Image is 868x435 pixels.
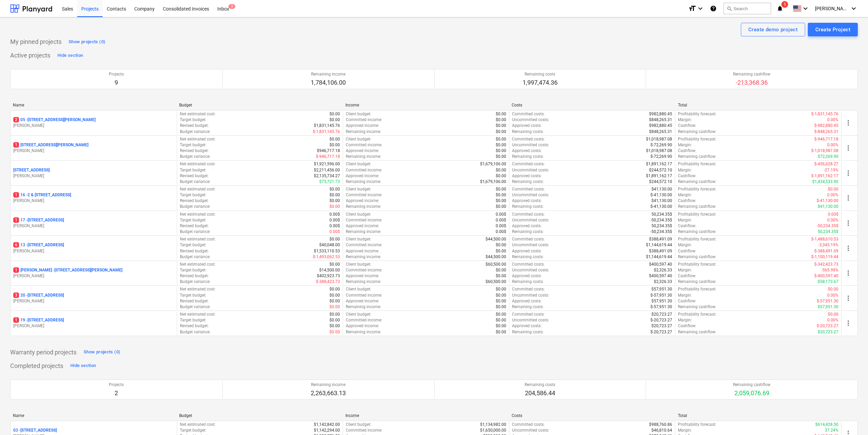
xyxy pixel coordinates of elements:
span: more_vert [844,219,852,227]
p: Remaining income : [346,129,381,135]
p: $41,130.00 [818,204,838,210]
p: Profitability forecast : [678,236,716,242]
p: $-456,628.27 [814,161,838,167]
p: $-41,130.00 [650,192,672,198]
p: Cashflow : [678,223,696,229]
p: Net estimated cost : [180,111,216,117]
p: $-41,130.00 [817,198,838,204]
p: -50,234.35$ [650,217,672,223]
p: [PERSON_NAME] [13,123,174,129]
button: Create demo project [741,23,805,36]
p: $0.00 [496,248,506,254]
p: Approved costs : [512,223,542,229]
div: 117 -[STREET_ADDRESS][PERSON_NAME] [13,217,174,229]
p: Approved costs : [512,148,542,154]
p: Committed income : [346,267,382,273]
span: 1 [781,1,788,8]
p: $0.00 [828,186,838,192]
p: Client budget : [346,111,371,117]
p: [PERSON_NAME] [13,198,174,204]
div: Total [678,103,839,107]
p: My pinned projects [10,38,62,46]
p: 0.00$ [496,229,506,235]
p: Approved costs : [512,198,542,204]
p: Revised budget : [180,173,209,179]
p: Remaining income : [346,154,381,160]
span: 3 [13,292,19,298]
div: Costs [512,103,673,107]
p: Client budget : [346,236,371,242]
p: $388,491.09 [649,236,672,242]
p: $0.00 [496,267,506,273]
p: Approved income : [346,198,379,204]
p: $848,265.31 [649,117,672,123]
p: Net estimated cost : [180,136,216,142]
p: Remaining costs : [512,154,544,160]
p: Client budget : [346,136,371,142]
p: Committed costs : [512,212,545,217]
p: Cashflow : [678,148,696,154]
p: Budget variance : [180,154,210,160]
p: $0.00 [496,148,506,154]
div: Create demo project [748,25,798,34]
p: [PERSON_NAME] [13,273,174,279]
p: -50,234.35$ [650,229,672,235]
div: Show projects (0) [69,38,105,46]
p: Approved costs : [512,248,542,254]
button: Search [724,3,771,14]
p: Remaining cashflow : [678,229,716,235]
p: $1,679,106.00 [480,179,506,185]
p: 1,997,474.36 [523,79,558,87]
p: $0.00 [496,192,506,198]
p: $0.00 [329,136,340,142]
span: 1 [13,142,19,148]
p: $0.00 [329,117,340,123]
p: Net estimated cost : [180,236,216,242]
p: $0.00 [496,186,506,192]
p: Uncommitted costs : [512,242,549,248]
p: $982,880.45 [649,111,672,117]
p: Margin : [678,142,692,148]
p: Target budget : [180,192,206,198]
span: more_vert [844,119,852,127]
p: Remaining cashflow : [678,154,716,160]
p: $1,144,619.44 [646,242,672,248]
p: $0.00 [329,142,340,148]
p: 0.00$ [329,223,340,229]
p: $41,130.00 [651,198,672,204]
p: [PERSON_NAME] [13,298,174,304]
iframe: Chat Widget [834,402,868,435]
p: Profitability forecast : [678,186,716,192]
p: Committed income : [346,117,382,123]
p: $1,018,987.08 [646,148,672,154]
p: Remaining costs : [512,204,544,210]
p: 13 - [STREET_ADDRESS] [13,242,64,248]
p: Committed costs : [512,236,545,242]
span: 1 [13,267,19,273]
p: $-342,423.73 [814,262,838,267]
p: 0.00$ [496,223,506,229]
span: 1 [13,192,19,198]
p: 50,234.35$ [651,223,672,229]
p: Cashflow : [678,198,696,204]
p: $0.00 [329,204,340,210]
p: Remaining income : [346,254,381,260]
p: Target budget : [180,242,206,248]
div: Show projects (0) [84,348,120,356]
p: $2,326.33 [654,267,672,273]
span: more_vert [844,244,852,252]
p: [STREET_ADDRESS][PERSON_NAME] [13,142,88,148]
p: $1,891,162.17 [646,173,672,179]
p: Remaining income : [346,229,381,235]
p: $2,135,734.27 [314,173,340,179]
p: $0.00 [496,154,506,160]
p: $0.00 [329,262,340,267]
p: Profitability forecast : [678,111,716,117]
div: Create Project [815,25,850,34]
p: Revised budget : [180,123,209,129]
p: Committed costs : [512,111,545,117]
p: Uncommitted costs : [512,167,549,173]
p: -27.19% [824,167,838,173]
div: 1[PERSON_NAME] -[STREET_ADDRESS][PERSON_NAME][PERSON_NAME] [13,267,174,279]
p: Remaining costs [523,71,558,77]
